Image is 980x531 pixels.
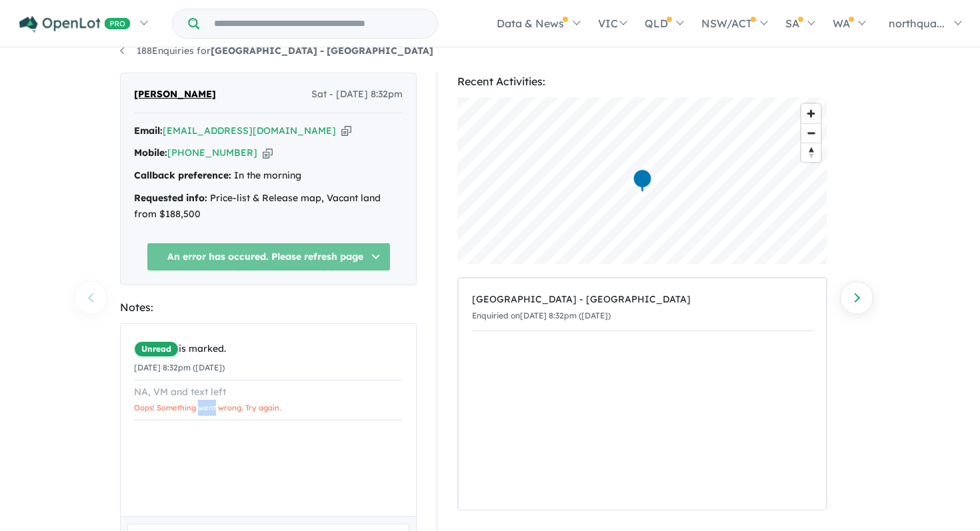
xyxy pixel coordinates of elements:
a: [PHONE_NUMBER] [167,147,257,159]
span: Sat - [DATE] 8:32pm [311,87,403,103]
strong: Email: [134,125,163,137]
strong: Mobile: [134,147,167,159]
span: Oops! Something went wrong. Try again. [134,403,281,412]
nav: breadcrumb [120,43,860,59]
span: NA, VM and text left [134,386,226,398]
div: [GEOGRAPHIC_DATA] - [GEOGRAPHIC_DATA] [472,292,813,308]
img: Openlot PRO Logo White [19,16,131,33]
button: Zoom out [801,123,821,143]
button: An error has occured. Please refresh page [147,243,391,271]
span: [PERSON_NAME] [134,87,216,103]
strong: Callback preference: [134,169,231,181]
input: Try estate name, suburb, builder or developer [202,9,435,38]
span: northqua... [889,17,945,30]
span: Zoom out [801,124,821,143]
div: is marked. [134,341,403,357]
strong: Requested info: [134,192,207,204]
div: In the morning [134,168,403,184]
div: Notes: [120,298,417,316]
button: Zoom in [801,104,821,123]
span: Unread [134,341,179,357]
a: 188Enquiries for[GEOGRAPHIC_DATA] - [GEOGRAPHIC_DATA] [120,45,433,57]
button: Copy [341,124,351,138]
button: Reset bearing to north [801,143,821,162]
button: Copy [263,146,273,160]
canvas: Map [457,97,827,264]
div: Recent Activities: [457,73,827,91]
strong: [GEOGRAPHIC_DATA] - [GEOGRAPHIC_DATA] [211,45,433,57]
small: Enquiried on [DATE] 8:32pm ([DATE]) [472,310,611,320]
div: Map marker [633,169,653,193]
a: [EMAIL_ADDRESS][DOMAIN_NAME] [163,125,336,137]
a: [GEOGRAPHIC_DATA] - [GEOGRAPHIC_DATA]Enquiried on[DATE] 8:32pm ([DATE]) [472,285,813,331]
small: [DATE] 8:32pm ([DATE]) [134,362,225,372]
div: Price-list & Release map, Vacant land from $188,500 [134,191,403,223]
